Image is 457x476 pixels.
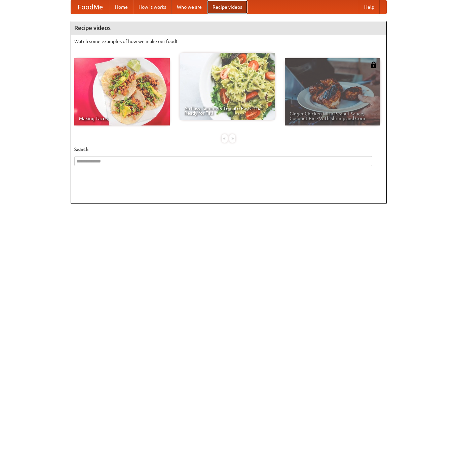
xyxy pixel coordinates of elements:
div: » [229,134,235,143]
span: Making Tacos [79,116,165,121]
a: Help [359,0,380,14]
h5: Search [74,146,383,153]
a: An Easy, Summery Tomato Pasta That's Ready for Fall [180,53,275,120]
div: « [222,134,228,143]
a: FoodMe [71,0,110,14]
h4: Recipe videos [71,21,386,35]
a: Who we are [172,0,207,14]
a: Making Tacos [74,58,170,125]
a: Recipe videos [207,0,247,14]
span: An Easy, Summery Tomato Pasta That's Ready for Fall [184,106,270,115]
img: 483408.png [370,62,377,68]
p: Watch some examples of how we make our food! [74,38,383,45]
a: How it works [133,0,172,14]
a: Home [110,0,133,14]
